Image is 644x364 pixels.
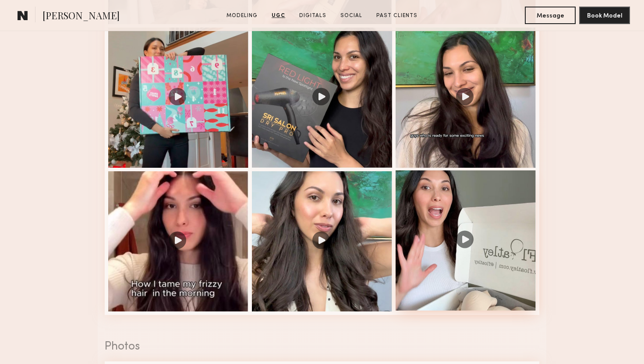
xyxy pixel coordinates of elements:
[223,12,261,20] a: Modeling
[296,12,330,20] a: Digitals
[579,11,630,19] a: Book Model
[525,7,576,24] button: Message
[373,12,421,20] a: Past Clients
[42,9,120,24] span: [PERSON_NAME]
[105,341,539,353] div: Photos
[337,12,366,20] a: Social
[579,7,630,24] button: Book Model
[268,12,289,20] a: UGC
